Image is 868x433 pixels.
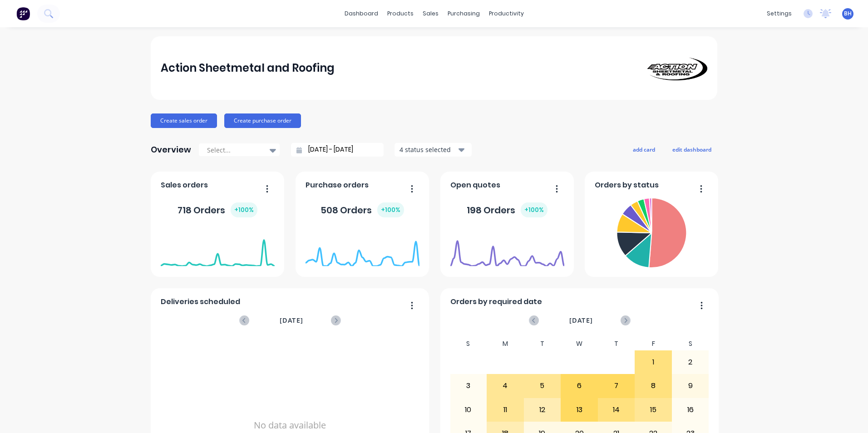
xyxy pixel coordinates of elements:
[569,315,593,325] span: [DATE]
[666,143,717,155] button: edit dashboard
[524,399,561,421] div: 12
[395,143,472,157] button: 4 status selected
[231,202,257,217] div: + 100 %
[635,337,672,350] div: F
[161,180,208,191] span: Sales orders
[635,351,671,374] div: 1
[321,202,404,217] div: 508 Orders
[399,145,457,154] div: 4 status selected
[635,374,671,397] div: 8
[450,337,487,350] div: S
[450,374,487,397] div: 3
[151,141,191,159] div: Overview
[487,374,523,397] div: 4
[524,337,561,350] div: T
[561,399,597,421] div: 13
[487,337,524,350] div: M
[280,315,303,325] span: [DATE]
[224,113,301,128] button: Create purchase order
[450,399,487,421] div: 10
[450,180,500,191] span: Open quotes
[467,202,547,217] div: 198 Orders
[644,56,707,80] img: Action Sheetmetal and Roofing
[178,202,257,217] div: 718 Orders
[844,10,852,18] span: BH
[598,374,635,397] div: 7
[151,113,217,128] button: Create sales order
[627,143,661,155] button: add card
[561,337,598,350] div: W
[672,351,709,374] div: 2
[16,7,30,20] img: Factory
[672,374,709,397] div: 9
[762,7,796,20] div: settings
[484,7,528,20] div: productivity
[598,399,635,421] div: 14
[598,337,635,350] div: T
[161,59,335,77] div: Action Sheetmetal and Roofing
[443,7,484,20] div: purchasing
[161,296,240,307] span: Deliveries scheduled
[340,7,383,20] a: dashboard
[561,374,597,397] div: 6
[306,180,369,191] span: Purchase orders
[524,374,561,397] div: 5
[672,399,709,421] div: 16
[521,202,547,217] div: + 100 %
[672,337,709,350] div: S
[383,7,418,20] div: products
[487,399,523,421] div: 11
[418,7,443,20] div: sales
[635,399,671,421] div: 15
[377,202,404,217] div: + 100 %
[595,180,659,191] span: Orders by status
